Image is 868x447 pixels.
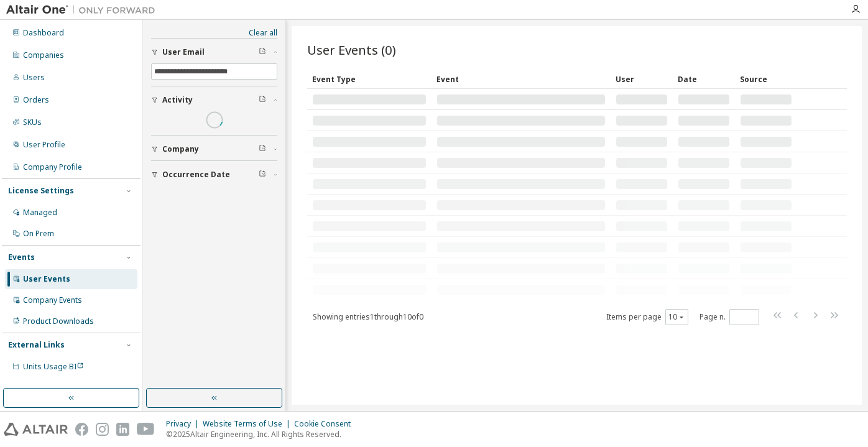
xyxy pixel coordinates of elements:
[307,41,396,58] span: User Events (0)
[668,312,685,322] button: 10
[23,295,82,305] div: Company Events
[23,140,65,150] div: User Profile
[313,311,423,322] span: Showing entries 1 through 10 of 0
[166,429,358,440] p: © 2025 Altair Engineering, Inc. All Rights Reserved.
[23,162,82,172] div: Company Profile
[23,95,49,105] div: Orders
[8,340,65,350] div: External Links
[678,69,730,89] div: Date
[699,309,759,325] span: Page n.
[436,69,606,89] div: Event
[23,28,64,38] div: Dashboard
[96,423,109,436] img: instagram.svg
[23,316,94,326] div: Product Downloads
[606,309,688,325] span: Items per page
[151,39,277,66] button: User Email
[162,95,193,105] span: Activity
[23,50,64,60] div: Companies
[294,419,358,429] div: Cookie Consent
[203,419,294,429] div: Website Terms of Use
[151,136,277,163] button: Company
[616,69,668,89] div: User
[137,423,155,436] img: youtube.svg
[151,28,277,38] a: Clear all
[312,69,427,89] div: Event Type
[151,86,277,114] button: Activity
[23,361,84,372] span: Units Usage BI
[23,229,54,239] div: On Prem
[75,423,88,436] img: facebook.svg
[166,419,203,429] div: Privacy
[4,423,68,436] img: altair_logo.svg
[151,161,277,188] button: Occurrence Date
[162,170,230,180] span: Occurrence Date
[23,208,57,218] div: Managed
[162,47,205,57] span: User Email
[259,47,266,57] span: Clear filter
[259,170,266,180] span: Clear filter
[6,4,162,16] img: Altair One
[740,69,792,89] div: Source
[8,186,74,196] div: License Settings
[23,274,70,284] div: User Events
[8,252,35,262] div: Events
[116,423,129,436] img: linkedin.svg
[162,144,199,154] span: Company
[23,73,45,83] div: Users
[259,144,266,154] span: Clear filter
[259,95,266,105] span: Clear filter
[23,118,42,127] div: SKUs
